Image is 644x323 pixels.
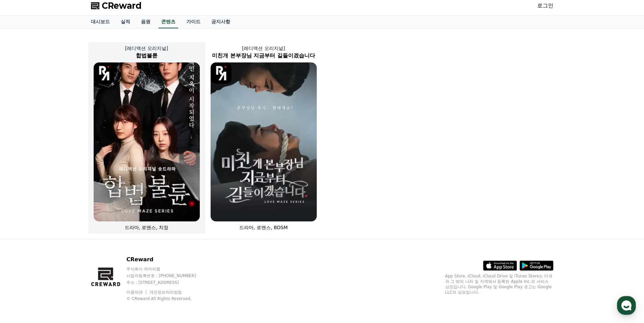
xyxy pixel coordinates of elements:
[91,0,142,11] a: CReward
[126,266,209,272] p: 주식회사 와이피랩
[181,16,206,28] a: 가이드
[45,214,87,231] a: 대화
[239,225,288,230] span: 드라마, 로맨스, BDSM
[125,225,169,230] span: 드라마, 로맨스, 치정
[211,62,317,221] img: 미친개 본부장님 지금부터 길들이겠습니다
[21,224,25,230] span: 홈
[87,214,130,231] a: 설정
[445,273,553,295] p: App Store, iCloud, iCloud Drive 및 iTunes Store는 미국과 그 밖의 나라 및 지역에서 등록된 Apple Inc.의 서비스 상표입니다. Goo...
[205,45,322,52] p: [레디액션 오리지널]
[102,0,142,11] span: CReward
[2,214,45,231] a: 홈
[115,16,136,28] a: 실적
[205,39,322,236] a: [레디액션 오리지널] 미친개 본부장님 지금부터 길들이겠습니다 미친개 본부장님 지금부터 길들이겠습니다 [object Object] Logo 드라마, 로맨스, BDSM
[136,16,156,28] a: 음원
[94,62,115,84] img: [object Object] Logo
[537,2,553,10] a: 로그인
[205,52,322,60] h2: 미친개 본부장님 지금부터 길들이겠습니다
[88,45,205,52] p: [레디액션 오리지널]
[126,296,209,301] p: © CReward All Rights Reserved.
[86,16,115,28] a: 대시보드
[88,39,205,236] a: [레디액션 오리지널] 합법불륜 합법불륜 [object Object] Logo 드라마, 로맨스, 치정
[126,255,209,264] p: CReward
[126,290,148,295] a: 이용약관
[126,280,209,285] p: 주소 : [STREET_ADDRESS]
[211,62,232,84] img: [object Object] Logo
[206,16,236,28] a: 공지사항
[126,273,209,278] p: 사업자등록번호 : [PHONE_NUMBER]
[149,290,182,295] a: 개인정보처리방침
[94,62,200,221] img: 합법불륜
[159,16,178,28] a: 콘텐츠
[62,224,70,230] span: 대화
[104,224,113,230] span: 설정
[88,52,205,60] h2: 합법불륜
